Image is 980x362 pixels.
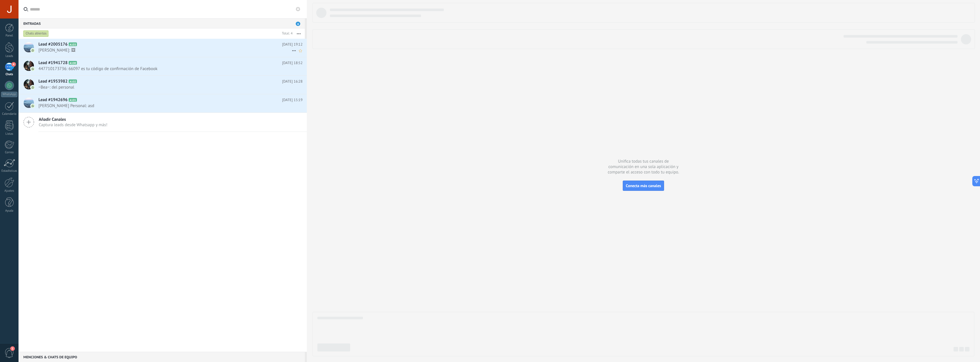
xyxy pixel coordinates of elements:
[282,97,303,103] span: [DATE] 15:19
[19,76,307,94] a: Lead #1953982 A102 [DATE] 16:28 ~Bea~: del personal
[1,209,18,213] div: Ayuda
[69,79,77,83] span: A102
[1,112,18,116] div: Calendario
[38,97,68,103] span: Lead #1942696
[39,122,107,128] span: Captura leads desde Whatsapp y más!
[31,48,35,52] img: com.amocrm.amocrmwa.svg
[31,67,35,71] img: com.amocrm.amocrmwa.svg
[19,352,305,362] div: Menciones & Chats de equipo
[282,42,303,47] span: [DATE] 19:12
[11,62,16,67] span: 4
[23,30,49,37] div: Chats abiertos
[626,183,661,188] span: Conecta más canales
[282,60,303,66] span: [DATE] 18:52
[38,48,292,53] span: [PERSON_NAME]: 🖼
[1,151,18,154] div: Correo
[1,169,18,173] div: Estadísticas
[1,73,18,76] div: Chats
[38,60,68,66] span: Lead #1941728
[280,31,293,36] div: Total: 4
[19,94,307,113] a: Lead #1942696 A101 [DATE] 15:19 [PERSON_NAME] Personal: asd
[296,22,300,26] span: 4
[19,18,305,28] div: Entradas
[1,92,17,97] div: WhatsApp
[39,117,107,122] span: Añadir Canales
[19,57,307,75] a: Lead #1941728 A100 [DATE] 18:52 447710173736: 66097 es tu código de confirmación de Facebook
[1,189,18,193] div: Ajustes
[293,28,305,39] button: Más
[282,79,303,84] span: [DATE] 16:28
[38,79,68,84] span: Lead #1953982
[10,346,15,351] span: 1
[31,104,35,108] img: com.amocrm.amocrmwa.svg
[1,34,18,38] div: Panel
[38,66,292,71] span: 447710173736: 66097 es tu código de confirmación de Facebook
[38,42,68,47] span: Lead #2005176
[69,98,77,102] span: A101
[38,103,292,109] span: [PERSON_NAME] Personal: asd
[19,39,307,57] a: Lead #2005176 A103 [DATE] 19:12 [PERSON_NAME]: 🖼
[69,61,77,65] span: A100
[69,42,77,46] span: A103
[1,54,18,58] div: Leads
[38,85,292,90] span: ~Bea~: del personal
[1,132,18,136] div: Listas
[623,181,664,191] button: Conecta más canales
[31,85,35,89] img: com.amocrm.amocrmwa.svg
